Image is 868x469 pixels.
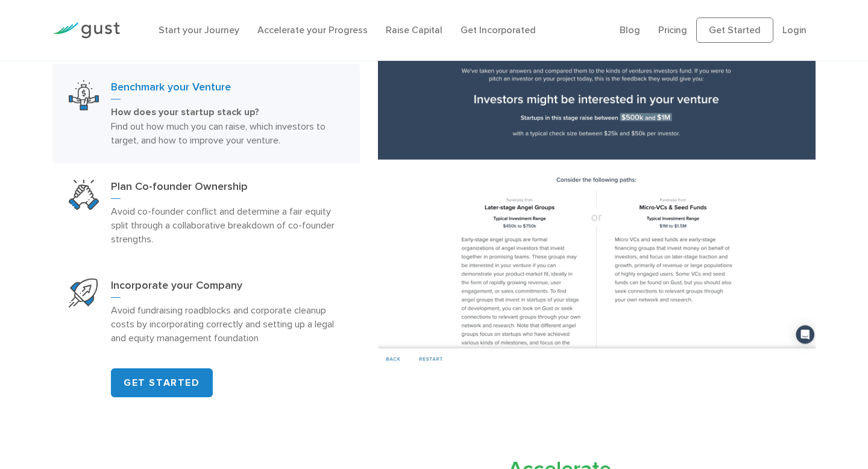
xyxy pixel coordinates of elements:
div: Domain Overview [46,71,108,79]
a: Login [782,24,807,36]
div: Domain: [DOMAIN_NAME] [31,31,133,41]
p: Avoid fundraising roadblocks and corporate cleanup costs by incorporating correctly and setting u... [111,303,344,345]
a: Accelerate your Progress [257,24,368,36]
h3: Benchmark your Venture [111,80,344,99]
a: Pricing [658,24,687,36]
a: Get Started [696,17,773,43]
h3: Incorporate your Company [111,279,344,298]
h3: Plan Co-founder Ownership [111,180,344,199]
span: Find out how much you can raise, which investors to target, and how to improve your venture. [111,121,325,146]
a: Raise Capital [386,24,442,36]
img: tab_domain_overview_orange.svg [33,70,42,80]
a: GET STARTED [111,368,213,397]
a: Get Incorporated [461,24,536,36]
img: tab_keywords_by_traffic_grey.svg [120,70,130,80]
img: website_grey.svg [19,31,29,41]
img: Benchmark Your Venture [69,80,99,110]
a: Start Your CompanyIncorporate your CompanyAvoid fundraising roadblocks and corporate cleanup cost... [52,262,360,361]
img: Plan Co Founder Ownership [69,180,99,210]
img: Start Your Company [69,279,98,307]
div: Keywords by Traffic [133,71,203,79]
a: Blog [620,24,640,36]
div: v 4.0.25 [34,19,59,29]
a: Plan Co Founder OwnershipPlan Co-founder OwnershipAvoid co-founder conflict and determine a fair ... [52,163,360,262]
img: logo_orange.svg [19,19,29,29]
p: Avoid co-founder conflict and determine a fair equity split through a collaborative breakdown of ... [111,204,344,246]
img: Benchmark your Venture [378,33,816,368]
a: Start your Journey [159,24,239,36]
img: Gust Logo [52,22,120,39]
a: Benchmark Your VentureBenchmark your VentureHow does your startup stack up? Find out how much you... [52,64,360,163]
strong: How does your startup stack up? [111,106,259,118]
